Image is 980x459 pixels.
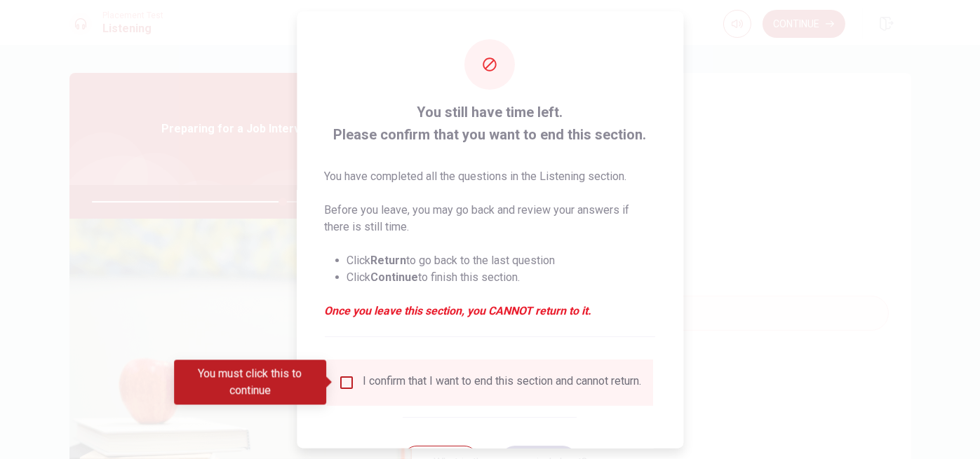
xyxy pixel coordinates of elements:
div: I confirm that I want to end this section and cannot return. [363,374,642,391]
li: Click to go back to the last question [347,252,655,269]
p: You have completed all the questions in the Listening section. [325,168,655,185]
em: Once you leave this section, you CANNOT return to it. [325,303,655,320]
li: Click to finish this section. [347,269,655,286]
strong: Continue [371,270,419,284]
div: You must click this to continue [174,359,326,404]
strong: Return [371,254,407,267]
p: Before you leave, you may go back and review your answers if there is still time. [325,202,655,235]
span: You still have time left. Please confirm that you want to end this section. [325,101,655,146]
span: You must click this to continue [338,374,355,391]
